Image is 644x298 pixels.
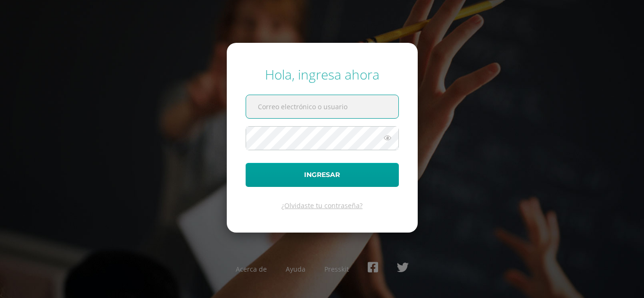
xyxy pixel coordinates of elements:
[281,201,363,210] a: ¿Olvidaste tu contraseña?
[286,265,305,274] a: Ayuda
[236,265,267,274] a: Acerca de
[246,163,399,187] button: Ingresar
[324,265,349,274] a: Presskit
[246,95,398,118] input: Correo electrónico o usuario
[246,65,399,83] div: Hola, ingresa ahora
